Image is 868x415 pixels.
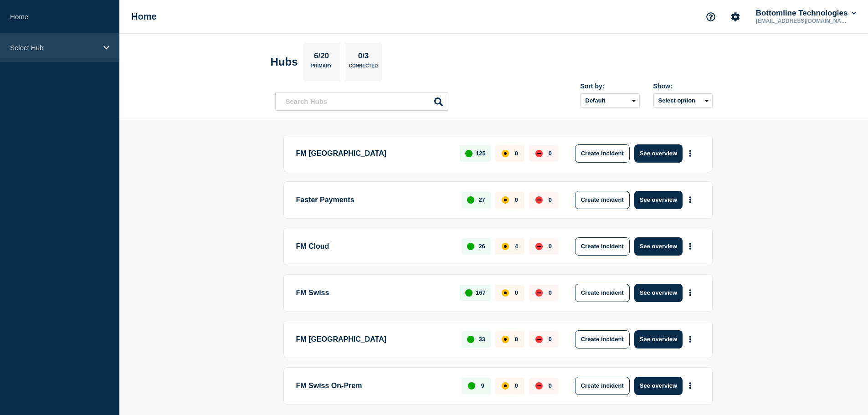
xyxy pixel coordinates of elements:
button: More actions [684,331,696,348]
button: Create incident [575,144,630,163]
div: up [467,336,474,343]
p: 26 [478,243,485,250]
button: See overview [634,377,683,395]
p: Faster Payments [296,191,452,209]
button: See overview [634,330,683,348]
button: Bottomline Technologies [754,9,858,18]
button: Create incident [575,237,630,256]
p: FM Swiss On-Prem [296,377,452,395]
div: down [535,336,543,343]
p: 0 [549,382,552,389]
div: affected [502,382,509,389]
p: 0 [515,150,518,157]
p: 0 [549,150,552,157]
p: 0 [515,382,518,389]
p: 27 [478,196,485,203]
p: Select Hub [10,44,98,51]
p: 0/3 [354,51,372,63]
div: Show: [653,82,713,90]
button: See overview [634,191,683,209]
button: Create incident [575,330,630,348]
div: Sort by: [580,82,640,90]
h1: Home [131,11,157,22]
div: up [465,289,473,297]
p: 0 [549,196,552,203]
div: affected [502,196,509,204]
div: up [468,382,475,389]
div: up [467,243,474,250]
p: Primary [311,63,332,73]
p: 125 [476,150,486,157]
h2: Hubs [271,56,298,68]
div: down [535,196,543,204]
p: Connected [349,63,378,73]
div: affected [502,336,509,343]
button: More actions [684,238,696,255]
p: [EMAIL_ADDRESS][DOMAIN_NAME] [754,18,849,24]
p: FM Cloud [296,237,452,256]
button: See overview [634,284,683,302]
button: More actions [684,145,696,162]
button: Account settings [726,7,745,26]
div: down [535,150,543,157]
button: More actions [684,284,696,301]
select: Sort by [580,93,640,108]
button: More actions [684,191,696,208]
div: down [535,382,543,389]
p: 0 [515,289,518,296]
button: Create incident [575,377,630,395]
p: 0 [515,196,518,203]
p: 4 [515,243,518,250]
p: 6/20 [310,51,332,63]
p: FM Swiss [296,284,450,302]
button: More actions [684,377,696,394]
p: 9 [481,382,484,389]
div: affected [502,150,509,157]
button: See overview [634,237,683,256]
p: 0 [549,243,552,250]
div: affected [502,289,509,297]
p: 167 [476,289,486,296]
div: up [465,150,473,157]
button: Create incident [575,284,630,302]
p: 0 [549,289,552,296]
button: Create incident [575,191,630,209]
p: 0 [515,336,518,343]
p: FM [GEOGRAPHIC_DATA] [296,144,450,163]
button: Select option [653,93,713,108]
p: 0 [549,336,552,343]
p: 33 [478,336,485,343]
div: down [535,289,543,297]
button: Support [701,7,720,26]
div: affected [502,243,509,250]
p: FM [GEOGRAPHIC_DATA] [296,330,452,348]
div: up [467,196,474,204]
input: Search Hubs [275,92,448,111]
button: See overview [634,144,683,163]
div: down [535,243,543,250]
